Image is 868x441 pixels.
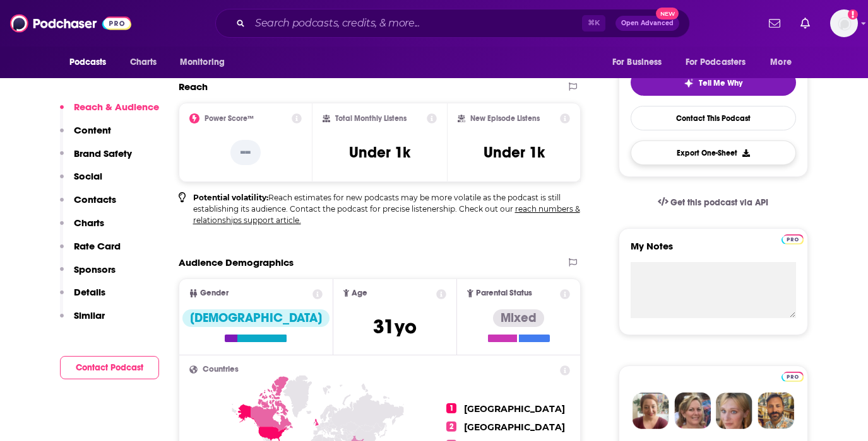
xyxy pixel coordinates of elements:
[446,403,456,413] span: 1
[830,9,858,37] img: User Profile
[484,143,545,162] h3: Under 1k
[60,124,111,147] button: Content
[179,81,208,93] h2: Reach
[60,193,116,217] button: Contacts
[656,8,679,20] span: New
[215,9,690,38] div: Search podcasts, credits, & more...
[476,289,532,297] span: Parental Status
[615,16,679,31] button: Open AdvancedNew
[200,289,229,297] span: Gender
[60,170,102,193] button: Social
[130,54,157,71] span: Charts
[684,78,694,88] img: tell me why sparkle
[335,114,407,123] h2: Total Monthly Listens
[60,263,116,287] button: Sponsors
[686,54,746,71] span: For Podcasters
[69,54,107,71] span: Podcasts
[193,192,581,226] p: Reach estimates for new podcasts may be more volatile as the podcast is still establishing its au...
[74,193,116,205] p: Contacts
[493,309,544,327] div: Mixed
[699,78,742,88] span: Tell Me Why
[677,50,764,74] button: open menu
[171,50,241,74] button: open menu
[74,309,105,321] p: Similar
[74,240,121,252] p: Rate Card
[764,13,785,34] a: Show notifications dropdown
[373,314,417,339] span: 31 yo
[74,101,159,113] p: Reach & Audience
[795,13,815,34] a: Show notifications dropdown
[203,365,239,374] span: Countries
[352,289,367,297] span: Age
[74,124,111,136] p: Content
[74,147,132,159] p: Brand Safety
[670,197,768,208] span: Get this podcast via API
[193,193,268,202] b: Potential volatility:
[74,263,116,275] p: Sponsors
[74,217,104,229] p: Charts
[60,356,159,379] button: Contact Podcast
[74,170,102,182] p: Social
[60,286,105,309] button: Details
[60,101,159,124] button: Reach & Audience
[193,204,580,225] a: reach numbers & relationships support article.
[761,50,807,74] button: open menu
[612,54,662,71] span: For Business
[122,50,165,74] a: Charts
[782,372,804,382] img: Podchaser Pro
[782,232,804,244] a: Pro website
[758,392,794,429] img: Jon Profile
[180,54,225,71] span: Monitoring
[631,69,796,96] button: tell me why sparkleTell Me Why
[74,286,105,298] p: Details
[848,9,858,20] svg: Add a profile image
[633,392,669,429] img: Sydney Profile
[631,240,796,262] label: My Notes
[648,187,779,218] a: Get this podcast via API
[446,421,456,432] span: 2
[603,50,678,74] button: open menu
[464,421,565,433] span: [GEOGRAPHIC_DATA]
[61,50,123,74] button: open menu
[782,234,804,244] img: Podchaser Pro
[60,309,105,333] button: Similar
[830,9,858,37] span: Logged in as CommsPodchaser
[716,392,752,429] img: Jules Profile
[631,140,796,165] button: Export One-Sheet
[60,217,104,240] button: Charts
[770,54,792,71] span: More
[230,140,261,165] p: --
[205,114,254,123] h2: Power Score™
[674,392,711,429] img: Barbara Profile
[60,147,132,171] button: Brand Safety
[782,370,804,382] a: Pro website
[582,15,605,31] span: ⌘ K
[182,309,330,327] div: [DEMOGRAPHIC_DATA]
[349,143,410,162] h3: Under 1k
[621,20,674,26] span: Open Advanced
[464,403,565,415] span: [GEOGRAPHIC_DATA]
[179,256,294,268] h2: Audience Demographics
[470,114,540,123] h2: New Episode Listens
[10,11,131,35] img: Podchaser - Follow, Share and Rate Podcasts
[250,13,582,33] input: Search podcasts, credits, & more...
[830,9,858,37] button: Show profile menu
[60,240,121,263] button: Rate Card
[631,106,796,130] a: Contact This Podcast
